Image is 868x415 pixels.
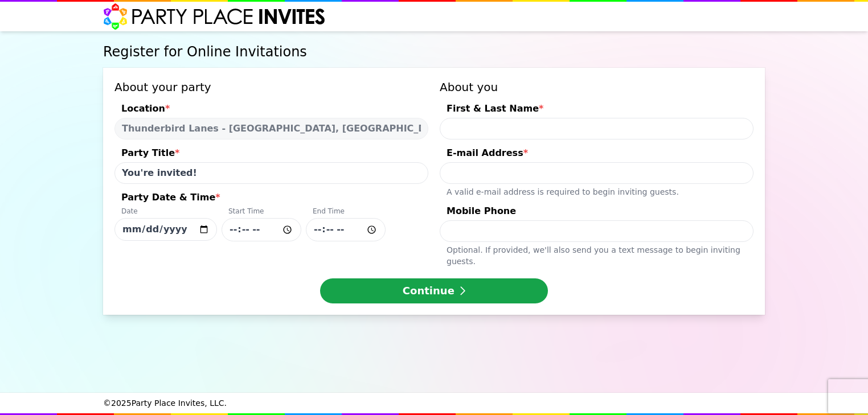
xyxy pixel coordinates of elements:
[440,118,754,139] input: First & Last Name*
[222,218,301,241] input: Party Date & Time*DateStart TimeEnd Time
[114,191,428,207] div: Party Date & Time
[440,79,754,95] h3: About you
[114,146,428,162] div: Party Title
[440,204,754,220] div: Mobile Phone
[440,102,754,118] div: First & Last Name
[114,218,217,241] input: Party Date & Time*DateStart TimeEnd Time
[103,393,765,413] div: © 2025 Party Place Invites, LLC.
[306,207,386,218] div: End Time
[440,162,754,184] input: E-mail Address*A valid e-mail address is required to begin inviting guests.
[103,43,765,61] h1: Register for Online Invitations
[114,102,428,118] div: Location
[440,220,754,242] input: Mobile PhoneOptional. If provided, we'll also send you a text message to begin inviting guests.
[306,218,386,241] input: Party Date & Time*DateStart TimeEnd Time
[114,162,428,184] input: Party Title*
[440,146,754,162] div: E-mail Address
[440,242,754,267] div: Optional. If provided, we ' ll also send you a text message to begin inviting guests.
[114,79,428,95] h3: About your party
[114,207,217,218] div: Date
[103,3,326,30] img: Party Place Invites
[320,278,548,303] button: Continue
[222,207,301,218] div: Start Time
[114,118,428,139] select: Location*
[440,184,754,198] div: A valid e-mail address is required to begin inviting guests.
